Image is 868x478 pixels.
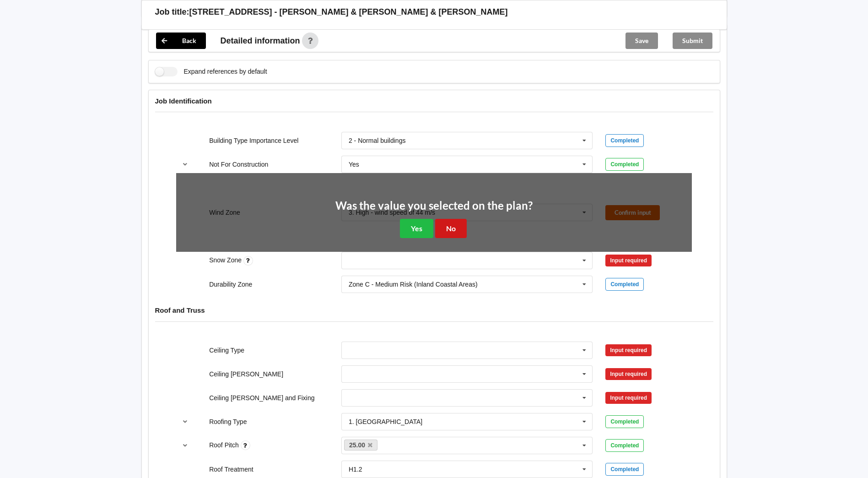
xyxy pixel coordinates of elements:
label: Ceiling Type [209,347,244,354]
label: Expand references by default [155,67,267,76]
button: Back [156,33,206,49]
label: Snow Zone [209,256,243,264]
label: Roofing Type [209,418,247,425]
h4: Job Identification [155,97,713,105]
div: Completed [605,278,644,291]
h3: Job title: [155,7,189,17]
div: 1. [GEOGRAPHIC_DATA] [349,418,422,425]
div: 2 - Normal buildings [349,137,406,144]
button: No [435,219,467,238]
div: Completed [605,463,644,476]
label: Ceiling [PERSON_NAME] [209,370,283,378]
label: Not For Construction [209,161,268,168]
div: Completed [605,439,644,452]
h3: [STREET_ADDRESS] - [PERSON_NAME] & [PERSON_NAME] & [PERSON_NAME] [189,7,508,17]
h4: Roof and Truss [155,306,713,315]
h2: Was the value you selected on the plan? [335,199,533,213]
button: reference-toggle [176,437,194,454]
div: Input required [605,368,652,380]
label: Roof Pitch [209,441,240,449]
button: reference-toggle [176,413,194,430]
label: Durability Zone [209,281,252,288]
div: Completed [605,158,644,171]
div: Zone C - Medium Risk (Inland Coastal Areas) [349,281,478,288]
label: Building Type Importance Level [209,137,298,144]
div: Completed [605,415,644,428]
div: Input required [605,392,652,404]
div: Completed [605,134,644,147]
button: Yes [400,219,433,238]
a: 25.00 [344,440,378,451]
div: Input required [605,255,652,266]
span: Detailed information [221,37,300,45]
div: Yes [349,161,359,168]
div: H1.2 [349,466,362,473]
button: reference-toggle [176,156,194,173]
div: Input required [605,344,652,356]
label: Roof Treatment [209,466,253,473]
label: Ceiling [PERSON_NAME] and Fixing [209,394,314,402]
